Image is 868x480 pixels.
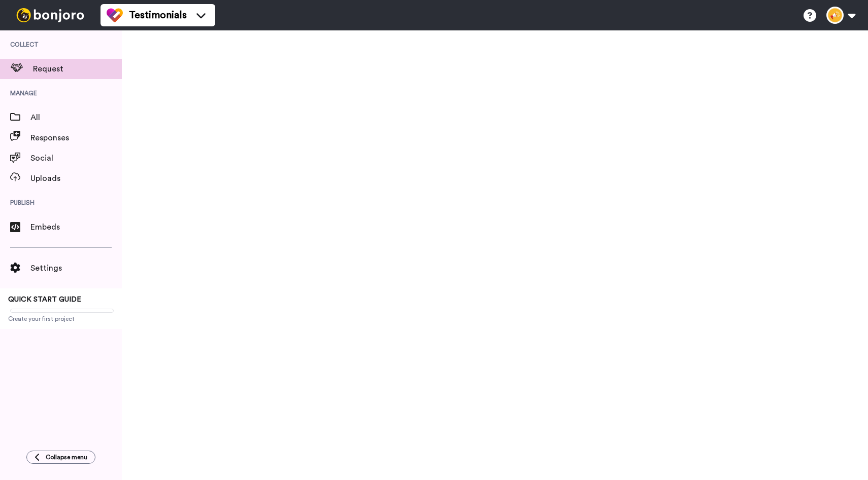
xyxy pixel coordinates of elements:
[30,262,122,274] span: Settings
[26,451,95,464] button: Collapse menu
[30,112,122,124] span: All
[8,315,114,323] span: Create your first project
[8,296,81,303] span: QUICK START GUIDE
[107,7,123,23] img: tm-color.svg
[33,63,122,75] span: Request
[30,152,122,164] span: Social
[12,8,88,22] img: bj-logo-header-white.svg
[129,8,187,22] span: Testimonials
[30,172,122,184] span: Uploads
[46,453,87,461] span: Collapse menu
[30,132,122,144] span: Responses
[30,221,122,233] span: Embeds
